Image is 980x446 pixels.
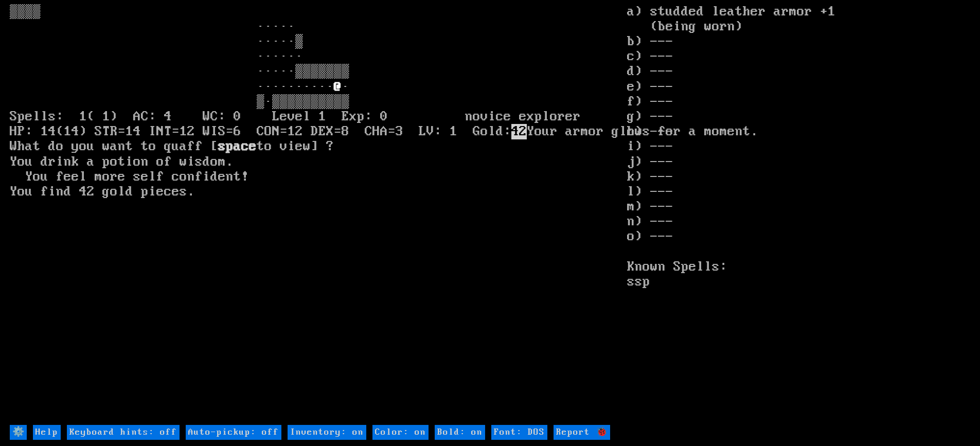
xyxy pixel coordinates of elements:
[218,139,257,154] b: space
[435,425,485,440] input: Bold: on
[186,425,281,440] input: Auto-pickup: off
[511,124,527,139] mark: 42
[334,79,342,95] font: @
[288,425,366,440] input: Inventory: on
[10,5,627,424] larn: ▒▒▒▒ ····· ·····▒ ······ ·····▒▒▒▒▒▒▒ ·········· · ▒·▒▒▒▒▒▒▒▒▒▒ Spells: 1( 1) AC: 4 WC: 0 Level 1...
[372,425,429,440] input: Color: on
[491,425,547,440] input: Font: DOS
[67,425,180,440] input: Keyboard hints: off
[10,425,27,440] input: ⚙️
[554,425,610,440] input: Report 🐞
[33,425,61,440] input: Help
[627,5,970,424] stats: a) studded leather armor +1 (being worn) b) --- c) --- d) --- e) --- f) --- g) --- h) --- i) --- ...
